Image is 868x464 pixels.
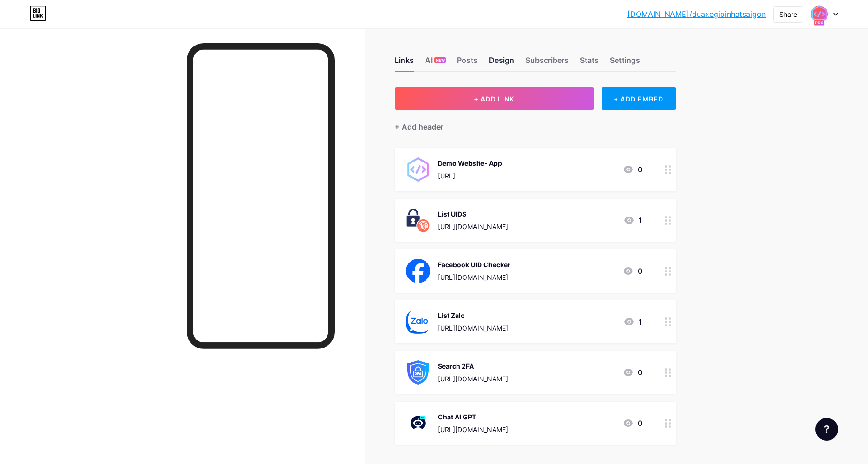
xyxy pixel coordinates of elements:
img: Demo Website- App [406,157,430,182]
div: [URL][DOMAIN_NAME] [438,272,510,282]
div: Links [395,54,414,71]
span: + ADD LINK [474,95,514,103]
div: Demo Website- App [438,158,502,168]
div: Design [489,54,514,71]
div: Chat AI GPT [438,412,508,422]
div: [URL][DOMAIN_NAME] [438,222,508,232]
div: Subscribers [525,54,569,71]
a: [DOMAIN_NAME]/duaxegioinhatsaigon [627,8,766,20]
span: NEW [436,57,445,63]
div: Settings [610,54,640,71]
div: Facebook UID Checker [438,260,510,270]
img: Chat AI GPT [406,411,430,435]
div: Share [779,9,797,19]
div: 0 [623,164,642,175]
div: + ADD EMBED [602,87,676,110]
img: List UIDS [406,208,430,232]
div: Stats [580,54,599,71]
button: + ADD LINK [395,87,594,110]
div: + Add header [395,121,443,132]
div: [URL][DOMAIN_NAME] [438,323,508,333]
div: List UIDS [438,209,508,219]
div: 1 [624,215,642,226]
div: List Zalo [438,310,508,320]
div: AI [425,54,446,71]
div: 0 [623,418,642,429]
div: [URL] [438,171,502,181]
div: Search 2FA [438,361,508,371]
img: vupnhwtvungtaune [810,5,828,23]
img: Facebook UID Checker [406,259,430,283]
div: Posts [457,54,478,71]
img: Search 2FA [406,360,430,385]
div: 0 [623,265,642,277]
img: List Zalo [406,309,430,334]
div: 0 [623,367,642,378]
div: [URL][DOMAIN_NAME] [438,425,508,434]
div: [URL][DOMAIN_NAME] [438,374,508,384]
div: 1 [624,316,642,327]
